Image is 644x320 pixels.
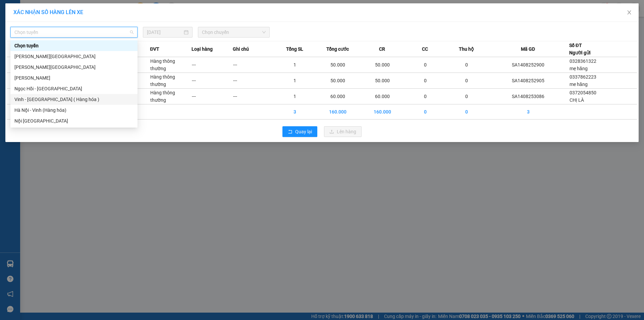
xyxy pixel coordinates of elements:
td: SA1408252905 [487,73,569,89]
td: Hàng thông thường [150,89,191,104]
td: 0 [405,104,446,120]
td: 0 [446,89,487,104]
td: 0 [405,89,446,104]
div: Nội [GEOGRAPHIC_DATA] [14,117,133,125]
td: SA1408252900 [487,57,569,73]
td: 50.000 [360,57,405,73]
td: --- [192,57,233,73]
span: Thu hộ [459,45,474,53]
td: 0 [405,57,446,73]
td: --- [192,89,233,104]
td: 0 [446,104,487,120]
span: me hăng [570,82,588,87]
td: --- [233,73,274,89]
td: 3 [487,104,569,120]
div: Hà Nội - Vinh (Hàng hóa) [14,106,133,114]
span: XÁC NHẬN SỐ HÀNG LÊN XE [13,9,83,15]
span: close [627,10,632,15]
button: Close [620,3,639,22]
td: SA1408253086 [487,89,569,104]
button: uploadLên hàng [324,126,362,137]
td: --- [233,89,274,104]
span: Chọn chuyến [202,27,266,37]
span: CR [379,45,385,53]
span: CC [422,45,428,53]
div: Nội Tỉnh Vinh [10,116,138,126]
div: [PERSON_NAME][GEOGRAPHIC_DATA] [14,53,133,60]
div: Vinh - [GEOGRAPHIC_DATA] ( Hàng hóa ) [14,96,133,103]
div: Ngọc Hồi - [GEOGRAPHIC_DATA] [14,85,133,92]
td: 0 [405,73,446,89]
div: Số ĐT Người gửi [569,42,591,56]
input: 14/08/2025 [147,29,182,36]
td: 160.000 [360,104,405,120]
td: 0 [446,73,487,89]
div: Chọn tuyến [14,42,133,49]
div: Hà Nội - Vinh (Hàng hóa) [10,105,138,116]
td: 1 [274,57,315,73]
td: Hàng thông thường [150,57,191,73]
td: 160.000 [315,104,360,120]
div: [PERSON_NAME][GEOGRAPHIC_DATA] [14,63,133,71]
div: Mỹ Đình - Gia Lâm [10,62,138,73]
div: Vinh - Hà Nội ( Hàng hóa ) [10,94,138,105]
span: 0337862223 [570,74,596,80]
td: --- [192,73,233,89]
span: Tổng SL [286,45,303,53]
span: rollback [288,129,292,135]
div: Gia Lâm - Mỹ Đình [10,51,138,62]
td: 60.000 [360,89,405,104]
span: 0372054850 [570,90,596,95]
td: 60.000 [315,89,360,104]
td: 50.000 [360,73,405,89]
span: Chọn tuyến [14,27,133,37]
button: rollbackQuay lại [282,126,317,137]
span: CHỊ LÀ [570,97,584,103]
span: 0328361322 [570,58,596,64]
td: 3 [274,104,315,120]
span: Ghi chú [233,45,249,53]
td: Hàng thông thường [150,73,191,89]
div: Chọn tuyến [10,40,138,51]
span: Loại hàng [192,45,213,53]
span: Quay lại [295,128,312,135]
td: --- [233,57,274,73]
td: 1 [274,73,315,89]
div: Mỹ Đình - Ngọc Hồi [10,73,138,83]
td: 50.000 [315,73,360,89]
div: [PERSON_NAME] [14,74,133,82]
span: Mã GD [521,45,535,53]
td: 0 [446,57,487,73]
div: Ngọc Hồi - Mỹ Đình [10,83,138,94]
td: 1 [274,89,315,104]
td: 50.000 [315,57,360,73]
span: Tổng cước [326,45,349,53]
span: mẹ hăng [570,66,588,71]
span: ĐVT [150,45,159,53]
